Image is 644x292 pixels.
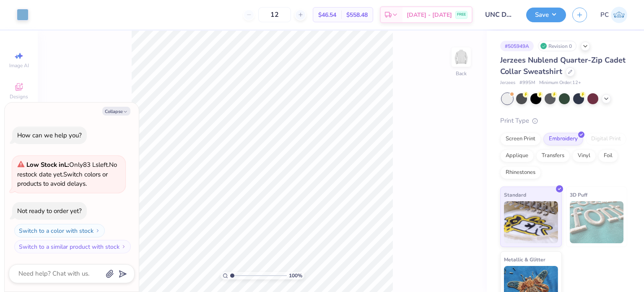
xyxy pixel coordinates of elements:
div: Embroidery [543,133,583,145]
img: Back [453,49,470,66]
span: 100 % [289,272,302,279]
div: Vinyl [572,150,596,162]
img: 3D Puff [570,201,624,243]
div: Screen Print [500,133,541,145]
div: Digital Print [586,133,626,145]
span: $558.48 [346,11,368,19]
span: [DATE] - [DATE] [407,11,452,19]
span: Metallic & Glitter [504,255,545,264]
div: Foil [598,150,618,162]
span: Jerzees [500,79,515,87]
button: Collapse [102,107,130,116]
span: Designs [10,93,28,100]
img: Switch to a color with stock [95,228,100,233]
div: Print Type [500,116,627,126]
input: Untitled Design [479,6,520,23]
div: Not ready to order yet? [17,207,82,215]
button: Save [526,8,566,22]
span: PC [600,10,609,20]
span: Jerzees Nublend Quarter-Zip Cadet Collar Sweatshirt [500,55,626,76]
button: Switch to a color with stock [14,224,105,237]
span: Minimum Order: 12 + [539,79,581,87]
span: No restock date yet. [17,160,117,179]
span: Image AI [9,62,29,69]
a: PC [600,7,627,23]
div: # 505949A [500,41,534,51]
strong: Low Stock in L : [26,160,69,169]
span: # 995M [519,79,535,87]
img: Standard [504,201,558,243]
div: Revision 0 [538,41,576,51]
span: 3D Puff [570,190,587,199]
span: Standard [504,190,526,199]
span: Only 83 Ls left. Switch colors or products to avoid delays. [17,160,117,188]
div: How can we help you? [17,131,82,139]
img: Priyanka Choudhary [611,7,627,23]
img: Switch to a similar product with stock [121,244,126,249]
div: Applique [500,150,534,162]
div: Transfers [536,150,570,162]
span: FREE [457,12,466,18]
button: Switch to a similar product with stock [14,240,131,253]
div: Rhinestones [500,166,541,179]
input: – – [258,7,291,22]
div: Back [456,70,467,77]
span: $46.54 [318,11,336,19]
